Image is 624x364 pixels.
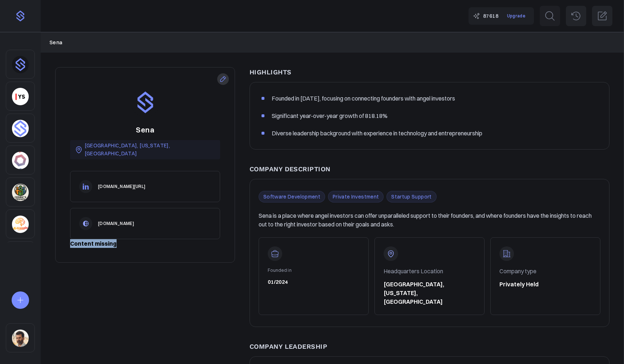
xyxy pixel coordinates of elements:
img: dhnou9yomun9587rl8johsq6w6vr [12,56,29,73]
img: sqr4epb0z8e5jm577i6jxqftq3ng [12,330,29,347]
p: Company type [499,267,591,275]
a: Upgrade [503,10,530,21]
img: 3pj2efuqyeig3cua8agrd6atck9r [12,184,29,201]
p: 01/2024 [268,278,360,286]
p: Sena [136,124,154,136]
p: Founded in [268,267,360,274]
img: dhnou9yomun9587rl8johsq6w6vr [131,88,160,117]
p: Privately Held [499,280,591,289]
a: Sena [49,38,62,46]
p: Company Leadership [250,341,609,352]
p: Diverse leadership background with experience in technology and entrepreneurship [272,129,482,138]
img: yorkseed.co [12,88,29,105]
li: Startup Support [386,191,436,203]
p: Headquarters Location [384,267,475,275]
img: 4sptar4mobdn0q43dsu7jy32kx6j [12,120,29,137]
p: Significant year-over-year growth of 818.18% [272,111,388,120]
nav: Breadcrumb [49,38,615,46]
p: Company Description [250,164,609,175]
p: [GEOGRAPHIC_DATA], [US_STATE], [GEOGRAPHIC_DATA] [384,280,475,306]
li: Software Development [259,191,325,203]
p: [GEOGRAPHIC_DATA], [US_STATE], [GEOGRAPHIC_DATA] [85,142,216,158]
strong: Content missing [70,240,117,247]
p: Highlights [250,67,609,78]
a: [DOMAIN_NAME] [98,220,134,227]
a: [DOMAIN_NAME][URL] [98,183,145,190]
img: purple-logo-18f04229334c5639164ff563510a1dba46e1211543e89c7069427642f6c28bac.png [15,10,26,22]
img: 2jp1kfh9ib76c04m8niqu4f45e0u [12,216,29,233]
img: 4hc3xb4og75h35779zhp6duy5ffo [12,152,29,169]
p: Founded in [DATE], focusing on connecting founders with angel investors [272,94,455,103]
span: 87618 [483,12,498,20]
p: Sena is a place where angel investors can offer unparalleled support to their founders, and where... [259,211,600,229]
li: Private Investment [328,191,384,203]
